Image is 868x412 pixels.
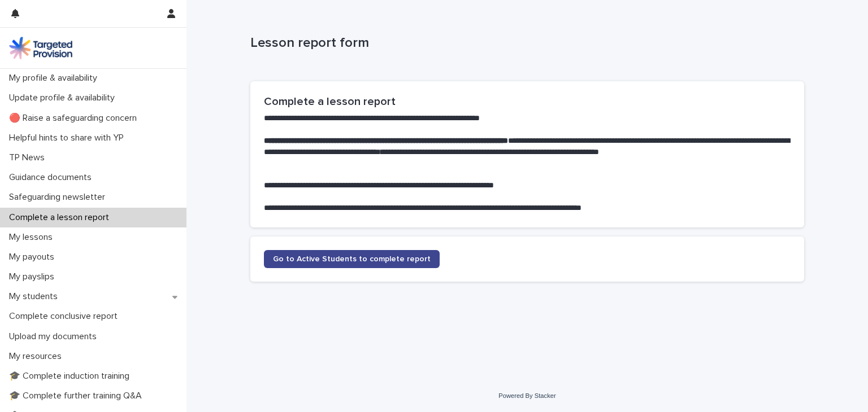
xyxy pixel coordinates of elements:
[273,255,431,263] span: Go to Active Students to complete report
[5,93,124,103] p: Update profile & availability
[5,351,71,362] p: My resources
[5,252,63,262] p: My payouts
[5,232,62,243] p: My lessons
[264,95,791,108] h2: Complete a lesson report
[5,152,54,163] p: TP News
[5,371,138,382] p: 🎓 Complete induction training
[9,37,72,59] img: M5nRWzHhSzIhMunXDL62
[5,133,133,143] p: Helpful hints to share with YP
[5,212,118,223] p: Complete a lesson report
[5,311,127,322] p: Complete conclusive report
[5,271,63,282] p: My payslips
[498,392,555,399] a: Powered By Stacker
[5,331,106,342] p: Upload my documents
[5,391,151,401] p: 🎓 Complete further training Q&A
[5,113,146,124] p: 🔴 Raise a safeguarding concern
[5,192,114,203] p: Safeguarding newsletter
[5,172,101,183] p: Guidance documents
[5,291,67,302] p: My students
[250,35,800,51] p: Lesson report form
[5,73,106,84] p: My profile & availability
[264,250,440,268] a: Go to Active Students to complete report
